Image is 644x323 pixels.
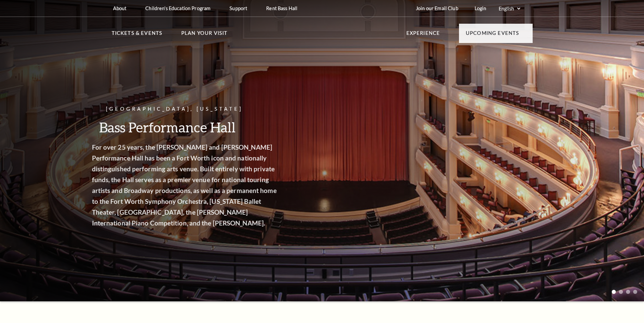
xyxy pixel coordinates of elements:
select: Select: [497,5,521,12]
p: Upcoming Events [466,29,519,41]
p: Tickets & Events [112,29,163,41]
p: About [113,5,127,11]
p: Rent Bass Hall [266,5,297,11]
strong: For over 25 years, the [PERSON_NAME] and [PERSON_NAME] Performance Hall has been a Fort Worth ico... [109,143,294,227]
p: [GEOGRAPHIC_DATA], [US_STATE] [109,105,296,113]
p: Support [229,5,247,11]
p: Children's Education Program [145,5,210,11]
h3: Bass Performance Hall [109,119,296,136]
p: Plan Your Visit [181,29,228,41]
p: Experience [406,29,440,41]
